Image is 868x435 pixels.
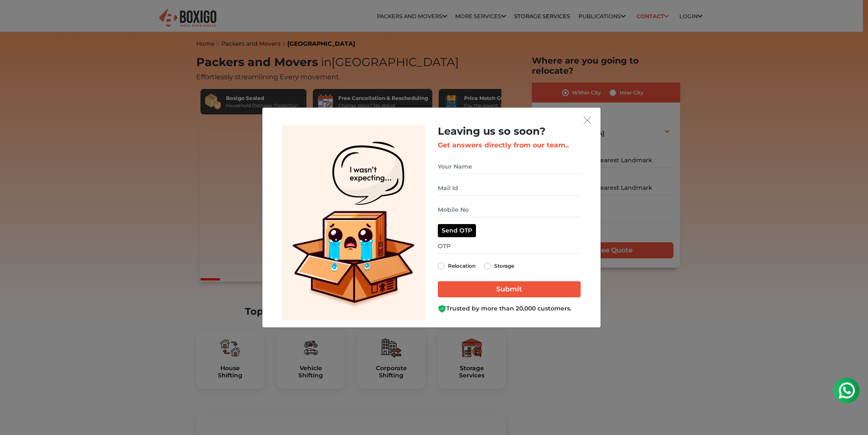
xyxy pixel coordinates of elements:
[438,304,581,313] div: Trusted by more than 20,000 customers.
[438,181,581,196] input: Mail Id
[438,224,476,237] button: Send OTP
[438,202,581,217] input: Mobile No
[584,116,591,124] img: exit
[8,8,25,25] img: whatsapp-icon.svg
[438,305,446,313] img: Boxigo Customer Shield
[438,159,581,174] input: Your Name
[438,125,581,138] h2: Leaving us so soon?
[494,261,514,271] label: Storage
[438,281,581,297] input: Submit
[438,141,581,149] h3: Get answers directly from our team..
[282,125,425,321] img: Lead Welcome Image
[438,239,581,254] input: OTP
[448,261,476,271] label: Relocation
